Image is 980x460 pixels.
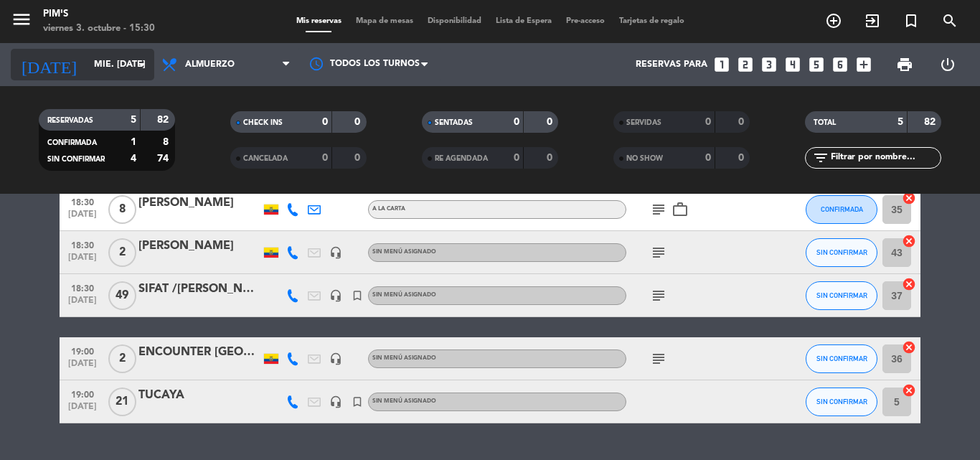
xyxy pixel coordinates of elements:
[705,117,711,127] strong: 0
[322,117,328,127] strong: 0
[626,155,663,162] span: NO SHOW
[372,249,436,255] span: Sin menú asignado
[806,195,877,224] button: CONFIRMADA
[650,201,667,218] i: subject
[435,155,488,162] span: RE AGENDADA
[243,155,288,162] span: CANCELADA
[864,12,881,29] i: exit_to_app
[903,12,920,29] i: turned_in_not
[138,343,260,362] div: ENCOUNTER [GEOGRAPHIC_DATA]
[138,194,260,212] div: [PERSON_NAME]
[829,150,941,166] input: Filtrar por nombre...
[902,191,916,205] i: cancel
[547,153,555,163] strong: 0
[108,281,136,310] span: 49
[672,201,689,218] i: work_outline
[806,281,877,310] button: SIN CONFIRMAR
[559,17,612,25] span: Pre-acceso
[11,9,32,35] button: menu
[902,234,916,248] i: cancel
[896,56,913,73] span: print
[289,17,349,25] span: Mis reservas
[108,344,136,373] span: 2
[372,292,436,298] span: Sin menú asignado
[650,350,667,367] i: subject
[157,154,171,164] strong: 74
[902,277,916,291] i: cancel
[821,205,863,213] span: CONFIRMADA
[108,238,136,267] span: 2
[372,398,436,404] span: Sin menú asignado
[626,119,661,126] span: SERVIDAS
[354,153,363,163] strong: 0
[420,17,489,25] span: Disponibilidad
[650,287,667,304] i: subject
[65,236,100,253] span: 18:30
[807,55,826,74] i: looks_5
[65,253,100,269] span: [DATE]
[243,119,283,126] span: CHECK INS
[760,55,778,74] i: looks_3
[65,279,100,296] span: 18:30
[138,386,260,405] div: TUCAYA
[831,55,849,74] i: looks_6
[816,291,867,299] span: SIN CONFIRMAR
[736,55,755,74] i: looks_two
[131,137,136,147] strong: 1
[65,385,100,402] span: 19:00
[322,153,328,163] strong: 0
[354,117,363,127] strong: 0
[783,55,802,74] i: looks_4
[806,238,877,267] button: SIN CONFIRMAR
[902,383,916,398] i: cancel
[65,210,100,226] span: [DATE]
[897,117,903,127] strong: 5
[514,153,519,163] strong: 0
[138,237,260,255] div: [PERSON_NAME]
[941,12,958,29] i: search
[11,9,32,30] i: menu
[650,244,667,261] i: subject
[825,12,842,29] i: add_circle_outline
[705,153,711,163] strong: 0
[47,139,97,146] span: CONFIRMADA
[65,296,100,312] span: [DATE]
[924,117,938,127] strong: 82
[612,17,692,25] span: Tarjetas de regalo
[806,344,877,373] button: SIN CONFIRMAR
[65,359,100,375] span: [DATE]
[329,289,342,302] i: headset_mic
[131,154,136,164] strong: 4
[372,355,436,361] span: Sin menú asignado
[65,193,100,210] span: 18:30
[939,56,956,73] i: power_settings_new
[489,17,559,25] span: Lista de Espera
[163,137,171,147] strong: 8
[712,55,731,74] i: looks_one
[547,117,555,127] strong: 0
[138,280,260,299] div: SIFAT /[PERSON_NAME]
[902,340,916,355] i: cancel
[812,149,829,166] i: filter_list
[47,117,93,124] span: RESERVADAS
[738,117,747,127] strong: 0
[854,55,873,74] i: add_box
[185,60,235,70] span: Almuerzo
[133,56,151,73] i: arrow_drop_down
[43,7,155,22] div: Pim's
[47,156,105,163] span: SIN CONFIRMAR
[816,248,867,256] span: SIN CONFIRMAR
[806,388,877,416] button: SIN CONFIRMAR
[131,115,136,125] strong: 5
[514,117,519,127] strong: 0
[65,402,100,418] span: [DATE]
[435,119,473,126] span: SENTADAS
[329,395,342,408] i: headset_mic
[65,342,100,359] span: 19:00
[43,22,155,36] div: viernes 3. octubre - 15:30
[816,398,867,405] span: SIN CONFIRMAR
[814,119,836,126] span: TOTAL
[372,206,405,212] span: A la Carta
[11,49,87,80] i: [DATE]
[108,195,136,224] span: 8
